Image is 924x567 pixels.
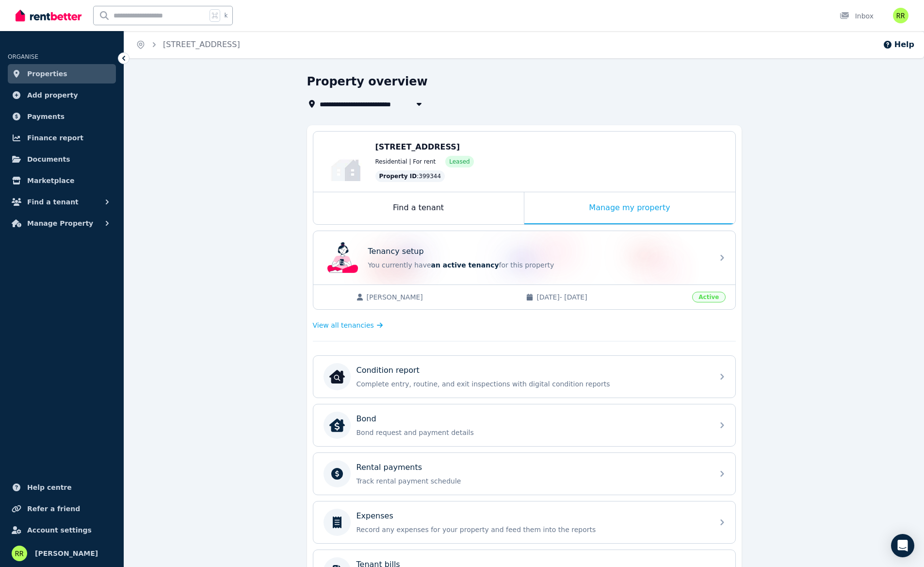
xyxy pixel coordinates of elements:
p: Tenancy setup [368,246,424,257]
span: Refer a friend [27,503,80,515]
span: Documents [27,153,70,165]
button: Manage Property [8,214,116,233]
span: [PERSON_NAME] [35,548,98,559]
p: Expenses [357,510,393,522]
span: Find a tenant [27,196,79,208]
h1: Property overview [307,74,428,89]
div: Inbox [840,11,874,21]
span: ORGANISE [8,53,38,60]
a: Marketplace [8,171,116,190]
img: Riko Rakhmanto [12,546,27,561]
span: an active tenancy [431,261,499,269]
span: Account settings [27,524,92,536]
p: Bond request and payment details [357,428,708,437]
img: Tenancy setup [327,242,358,273]
div: Find a tenant [313,192,524,224]
span: Help centre [27,482,72,493]
span: Payments [27,111,65,122]
span: View all tenancies [313,320,374,330]
div: Manage my property [524,192,735,224]
span: Residential | For rent [375,158,436,166]
a: Properties [8,64,116,83]
a: Refer a friend [8,499,116,518]
p: You currently have for this property [368,260,708,270]
span: Active [692,292,725,302]
img: Riko Rakhmanto [893,8,908,23]
a: [STREET_ADDRESS] [163,40,240,49]
span: Properties [27,68,67,80]
a: Help centre [8,478,116,497]
span: Property ID [379,172,417,180]
img: RentBetter [16,8,81,23]
a: Finance report [8,128,116,148]
a: Add property [8,85,116,105]
span: Leased [449,158,470,166]
span: Add property [27,89,78,101]
p: Track rental payment schedule [357,476,708,486]
div: Open Intercom Messenger [891,534,914,557]
span: Manage Property [27,217,93,229]
button: Find a tenant [8,192,116,212]
div: : 399344 [375,170,445,182]
a: BondBondBond request and payment details [313,404,735,446]
p: Rental payments [357,462,422,473]
img: Bond [329,417,345,433]
span: k [224,12,227,19]
span: [STREET_ADDRESS] [375,142,460,151]
a: View all tenancies [313,320,383,330]
a: Payments [8,107,116,126]
span: Finance report [27,132,83,144]
a: ExpensesRecord any expenses for your property and feed them into the reports [313,501,735,543]
span: Marketplace [27,175,74,186]
a: Tenancy setupTenancy setupYou currently havean active tenancyfor this property [313,231,735,284]
p: Complete entry, routine, and exit inspections with digital condition reports [357,379,708,389]
span: [PERSON_NAME] [367,292,517,302]
p: Record any expenses for your property and feed them into the reports [357,525,708,534]
a: Rental paymentsTrack rental payment schedule [313,453,735,495]
img: Condition report [329,369,345,384]
span: [DATE] - [DATE] [536,292,686,302]
p: Condition report [357,365,420,376]
a: Condition reportCondition reportComplete entry, routine, and exit inspections with digital condit... [313,356,735,398]
p: Bond [357,413,376,425]
a: Account settings [8,520,116,540]
nav: Breadcrumb [124,31,252,58]
a: Documents [8,150,116,169]
button: Help [883,39,914,50]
